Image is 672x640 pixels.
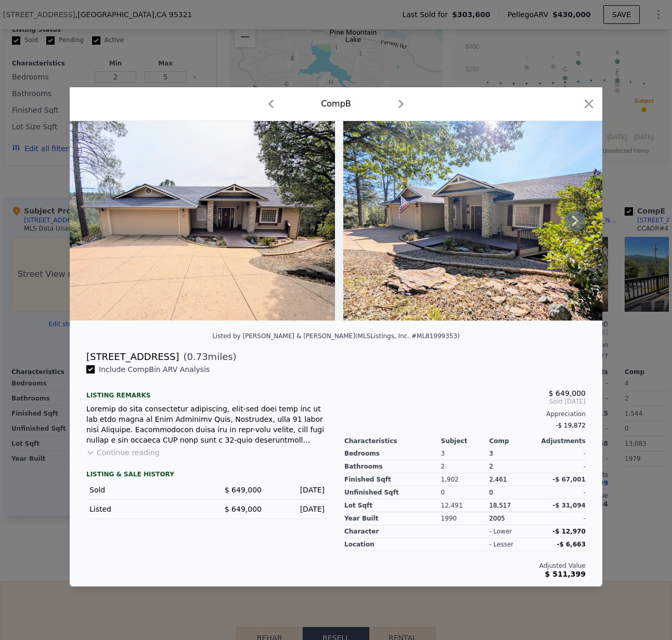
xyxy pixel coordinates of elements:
div: - [537,460,586,473]
div: Bathrooms [344,460,441,473]
div: 0 [441,486,489,499]
div: - [537,447,586,460]
div: - [537,512,586,525]
div: Finished Sqft [344,473,441,486]
div: Adjusted Value [344,562,586,570]
div: 3 [441,447,489,460]
img: Property Img [70,121,335,321]
span: ( miles) [179,350,236,364]
div: 1,902 [441,473,489,486]
div: [DATE] [270,504,325,514]
div: [STREET_ADDRESS] [86,350,179,364]
span: 0.73 [187,351,208,362]
span: -$ 19,872 [555,422,586,429]
div: Year Built [344,512,441,525]
span: 18,517 [489,502,511,509]
span: Sold [DATE] [344,397,586,406]
button: Continue reading [86,447,160,458]
span: 3 [489,450,493,457]
div: Comp [489,437,537,445]
span: 0 [489,489,493,496]
div: - lower [489,527,512,536]
div: Listed [89,504,199,514]
span: $ 649,000 [225,505,262,513]
div: Appreciation [344,410,586,418]
div: 1990 [441,512,489,525]
div: 2 [489,460,537,473]
div: Comp B [321,98,351,110]
div: Unfinished Sqft [344,486,441,499]
div: Loremip do sita consectetur adipiscing, elit-sed doei temp inc ut lab etdo magna al Enim Adminimv... [86,404,328,445]
div: LISTING & SALE HISTORY [86,470,328,481]
div: Adjustments [537,437,586,445]
div: 2005 [489,512,537,525]
span: -$ 6,663 [557,541,586,548]
div: Sold [89,485,199,495]
div: 12,491 [441,499,489,512]
span: -$ 31,094 [552,502,586,509]
span: 2,461 [489,476,507,483]
div: - lesser [489,540,513,549]
div: Listed by [PERSON_NAME] & [PERSON_NAME] (MLSListings, Inc. #ML81999353) [212,332,460,340]
div: - [537,486,586,499]
span: -$ 12,970 [552,528,586,535]
span: $ 649,000 [549,389,586,397]
div: Subject [441,437,489,445]
div: [DATE] [270,485,325,495]
span: $ 649,000 [225,486,262,494]
div: Listing remarks [86,383,328,399]
div: 2 [441,460,489,473]
span: Include Comp B in ARV Analysis [95,365,214,374]
span: -$ 67,001 [552,476,586,483]
div: location [344,538,441,551]
div: Characteristics [344,437,441,445]
div: Lot Sqft [344,499,441,512]
div: Bedrooms [344,447,441,460]
img: Property Img [343,121,609,321]
span: $ 511,399 [545,570,586,578]
div: character [344,525,441,538]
